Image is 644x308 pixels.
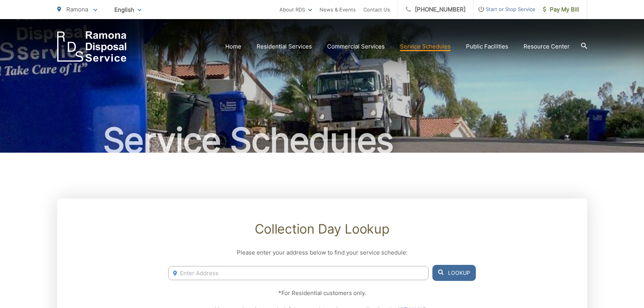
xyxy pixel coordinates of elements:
a: Home [225,42,241,51]
h1: Service Schedules [57,121,587,160]
h2: Collection Day Lookup [168,221,475,237]
a: EDCD logo. Return to the homepage. [57,31,127,62]
button: Lookup [432,265,476,281]
a: Service Schedules [400,42,451,51]
a: About RDS [279,5,312,14]
span: English [109,3,147,16]
span: Ramona [66,6,88,13]
a: Commercial Services [327,42,385,51]
input: Enter Address [168,266,428,280]
a: News & Events [320,5,356,14]
span: Pay My Bill [543,5,579,14]
p: *For Residential customers only. [168,289,475,298]
a: Resource Center [524,42,570,51]
a: Public Facilities [466,42,508,51]
a: Contact Us [363,5,390,14]
a: Residential Services [257,42,312,51]
p: Please enter your address below to find your service schedule: [168,248,475,257]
